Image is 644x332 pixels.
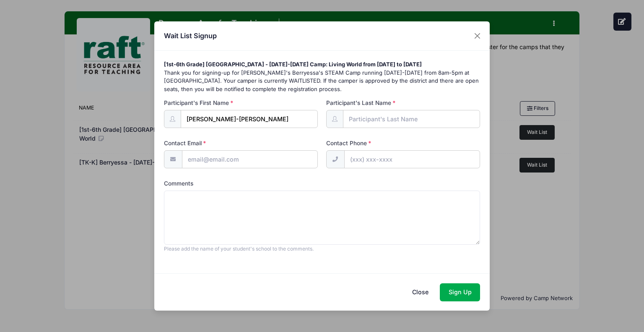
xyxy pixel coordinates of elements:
input: (xxx) xxx-xxxx [344,150,480,168]
input: Participant's First Name [181,110,318,128]
span: Please add the name of your student's school to the comments. [164,246,314,252]
h4: Wait List Signup [164,31,217,41]
label: Participant's First Name [164,99,234,107]
div: [1st-6th Grade] [GEOGRAPHIC_DATA] - [DATE]-[DATE] Camp: Living World from [DATE] to [DATE] [164,60,480,69]
button: Close [404,283,437,301]
label: Contact Email [164,139,206,147]
label: Contact Phone [326,139,371,147]
p: Thank you for signing-up for [PERSON_NAME]'s Berryessa's STEAM Camp running [DATE]-[DATE] from 8a... [164,69,480,94]
button: Close [470,29,485,44]
button: Sign Up [440,283,480,301]
label: Participant's Last Name [326,99,396,107]
label: Comments [164,179,193,188]
input: email@email.com [182,150,318,168]
input: Participant's Last Name [343,110,480,128]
